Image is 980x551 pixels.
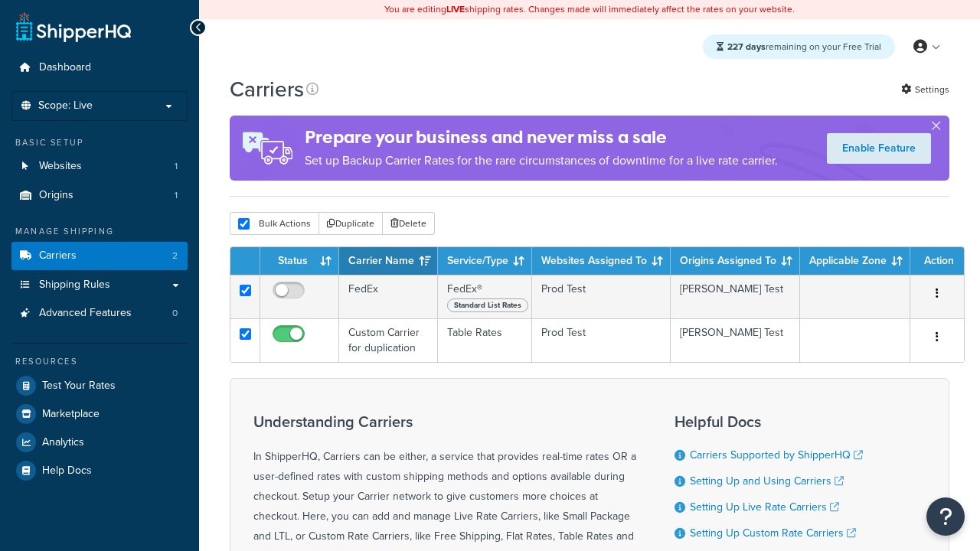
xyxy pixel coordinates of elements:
[318,212,383,235] button: Duplicate
[446,2,465,16] b: LIVE
[675,413,874,430] h3: Helpful Docs
[11,457,188,484] a: Help Docs
[11,242,188,270] li: Carriers
[800,247,910,275] th: Applicable Zone: activate to sort column ascending
[11,299,188,328] li: Advanced Features
[253,413,636,430] h3: Understanding Carriers
[438,247,532,275] th: Service/Type: activate to sort column ascending
[305,150,778,171] p: Set up Backup Carrier Rates for the rare circumstances of downtime for a live rate carrier.
[671,318,800,362] td: [PERSON_NAME] Test
[447,298,528,312] span: Standard List Rates
[901,79,949,100] a: Settings
[11,242,188,270] a: Carriers 2
[910,247,964,275] th: Action
[532,275,671,318] td: Prod Test
[671,275,800,318] td: [PERSON_NAME] Test
[339,275,438,318] td: FedEx
[16,11,131,42] a: ShipperHQ Home
[39,249,77,262] span: Carriers
[260,247,339,275] th: Status: activate to sort column ascending
[11,225,188,238] div: Manage Shipping
[11,181,188,210] li: Origins
[11,152,188,181] li: Websites
[11,136,188,149] div: Basic Setup
[438,318,532,362] td: Table Rates
[175,189,178,202] span: 1
[11,271,188,299] a: Shipping Rules
[230,212,319,235] button: Bulk Actions
[11,152,188,181] a: Websites 1
[339,247,438,275] th: Carrier Name: activate to sort column ascending
[39,61,91,74] span: Dashboard
[690,447,863,463] a: Carriers Supported by ShipperHQ
[532,247,671,275] th: Websites Assigned To: activate to sort column ascending
[727,40,766,54] strong: 227 days
[39,189,73,202] span: Origins
[671,247,800,275] th: Origins Assigned To: activate to sort column ascending
[11,299,188,328] a: Advanced Features 0
[42,465,92,478] span: Help Docs
[11,54,188,82] a: Dashboard
[39,279,110,292] span: Shipping Rules
[42,436,84,449] span: Analytics
[532,318,671,362] td: Prod Test
[39,160,82,173] span: Websites
[38,99,93,112] span: Scope: Live
[42,380,116,393] span: Test Your Rates
[230,116,305,181] img: ad-rules-rateshop-fe6ec290ccb7230408bd80ed9643f0289d75e0ffd9eb532fc0e269fcd187b520.png
[926,497,965,536] button: Open Resource Center
[172,307,178,320] span: 0
[305,125,778,150] h4: Prepare your business and never miss a sale
[11,355,188,368] div: Resources
[690,525,856,541] a: Setting Up Custom Rate Carriers
[175,160,178,173] span: 1
[39,307,132,320] span: Advanced Features
[172,249,178,262] span: 2
[230,74,304,104] h1: Carriers
[690,473,844,489] a: Setting Up and Using Carriers
[11,429,188,456] a: Analytics
[690,499,839,515] a: Setting Up Live Rate Carriers
[339,318,438,362] td: Custom Carrier for duplication
[11,400,188,428] a: Marketplace
[11,181,188,210] a: Origins 1
[703,34,895,59] div: remaining on your Free Trial
[42,408,100,421] span: Marketplace
[827,133,931,164] a: Enable Feature
[438,275,532,318] td: FedEx®
[11,372,188,399] a: Test Your Rates
[382,212,435,235] button: Delete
